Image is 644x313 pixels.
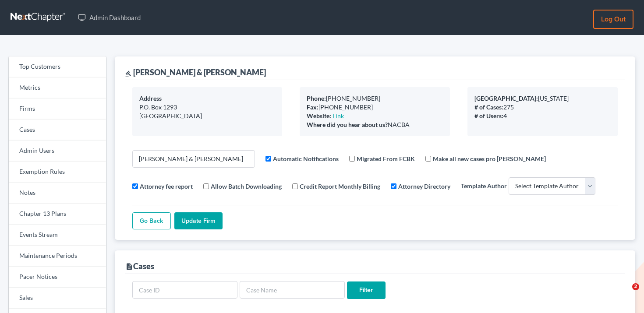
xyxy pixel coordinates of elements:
[307,121,388,128] b: Where did you hear about us?
[614,283,635,304] iframe: Intercom live chat
[433,154,546,163] label: Make all new cases pro [PERSON_NAME]
[9,162,106,183] a: Exemption Rules
[593,10,633,29] a: Log out
[474,95,538,102] b: [GEOGRAPHIC_DATA]:
[9,204,106,225] a: Chapter 13 Plans
[300,182,380,191] label: Credit Report Monthly Billing
[347,281,386,299] input: Filter
[125,70,131,77] i: gavel
[139,112,276,120] div: [GEOGRAPHIC_DATA]
[307,94,443,103] div: [PHONE_NUMBER]
[211,182,282,191] label: Allow Batch Downloading
[632,283,639,290] span: 2
[307,120,443,129] div: NACBA
[307,103,443,112] div: [PHONE_NUMBER]
[357,154,415,163] label: Migrated From FCBK
[9,56,106,77] a: Top Customers
[9,225,106,246] a: Events Stream
[9,141,106,162] a: Admin Users
[474,112,611,120] div: 4
[9,246,106,267] a: Maintenance Periods
[273,154,339,163] label: Automatic Notifications
[398,182,450,191] label: Attorney Directory
[9,183,106,204] a: Notes
[74,10,145,25] a: Admin Dashboard
[139,95,162,102] b: Address
[140,182,193,191] label: Attorney fee report
[307,103,318,111] b: Fax:
[174,212,223,230] input: Update Firm
[9,288,106,309] a: Sales
[474,103,611,112] div: 275
[9,98,106,120] a: Firms
[9,77,106,98] a: Metrics
[474,94,611,103] div: [US_STATE]
[9,267,106,288] a: Pacer Notices
[461,181,507,190] label: Template Author
[9,120,106,141] a: Cases
[474,112,503,120] b: # of Users:
[125,67,266,77] div: [PERSON_NAME] & [PERSON_NAME]
[307,112,331,120] b: Website:
[125,261,154,271] div: Cases
[139,103,276,112] div: P.O. Box 1293
[132,281,237,299] input: Case ID
[125,263,133,271] i: description
[333,112,344,120] a: Link
[132,212,171,230] a: Go Back
[474,103,503,111] b: # of Cases:
[240,281,345,299] input: Case Name
[307,95,326,102] b: Phone:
